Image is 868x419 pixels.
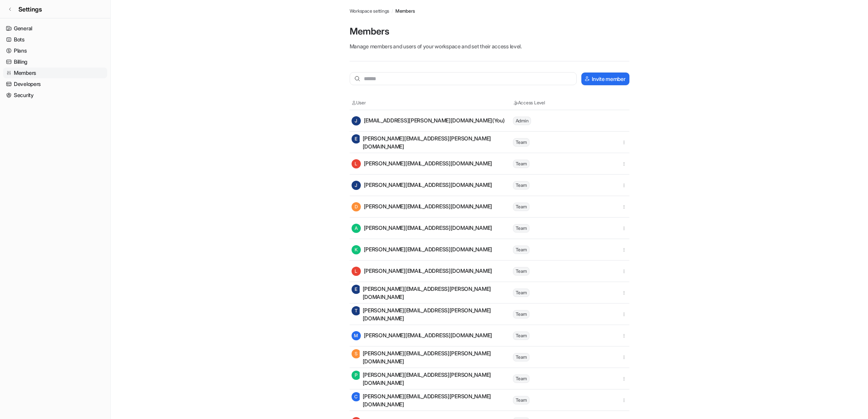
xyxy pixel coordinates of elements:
[352,116,361,125] span: J
[352,202,361,211] span: D
[352,224,493,233] div: [PERSON_NAME][EMAIL_ADDRESS][DOMAIN_NAME]
[352,116,505,125] div: [EMAIL_ADDRESS][PERSON_NAME][DOMAIN_NAME] (You)
[513,332,529,340] span: Team
[352,371,512,387] div: [PERSON_NAME][EMAIL_ADDRESS][PERSON_NAME][DOMAIN_NAME]
[513,246,529,254] span: Team
[513,267,529,275] span: Team
[352,134,361,144] span: E
[352,134,512,150] div: [PERSON_NAME][EMAIL_ADDRESS][PERSON_NAME][DOMAIN_NAME]
[513,353,529,361] span: Team
[352,159,493,168] div: [PERSON_NAME][EMAIL_ADDRESS][DOMAIN_NAME]
[3,34,107,45] a: Bots
[513,101,518,105] img: Access Level
[350,8,390,15] a: Workspace settings
[352,245,493,254] div: [PERSON_NAME][EMAIL_ADDRESS][DOMAIN_NAME]
[352,331,361,340] span: M
[395,8,415,15] a: Members
[513,396,529,404] span: Team
[352,181,361,190] span: J
[352,392,512,408] div: [PERSON_NAME][EMAIL_ADDRESS][PERSON_NAME][DOMAIN_NAME]
[352,181,493,190] div: [PERSON_NAME][EMAIL_ADDRESS][DOMAIN_NAME]
[352,245,361,254] span: K
[513,99,582,107] th: Access Level
[352,371,361,380] span: P
[3,23,107,34] a: General
[513,374,529,383] span: Team
[513,160,529,168] span: Team
[352,331,493,340] div: [PERSON_NAME][EMAIL_ADDRESS][DOMAIN_NAME]
[581,73,629,85] button: Invite member
[350,25,629,38] p: Members
[352,224,361,233] span: A
[352,267,493,276] div: [PERSON_NAME][EMAIL_ADDRESS][DOMAIN_NAME]
[352,159,361,168] span: L
[352,202,493,211] div: [PERSON_NAME][EMAIL_ADDRESS][DOMAIN_NAME]
[513,203,529,211] span: Team
[513,224,529,233] span: Team
[18,5,42,14] span: Settings
[513,117,531,125] span: Admin
[3,79,107,89] a: Developers
[352,306,361,315] span: T
[513,181,529,190] span: Team
[513,138,529,147] span: Team
[352,285,512,301] div: [PERSON_NAME][EMAIL_ADDRESS][PERSON_NAME][DOMAIN_NAME]
[352,267,361,276] span: L
[352,285,361,294] span: E
[513,289,529,297] span: Team
[392,8,393,15] span: /
[352,392,361,401] span: C
[3,56,107,67] a: Billing
[352,101,356,105] img: User
[352,306,512,322] div: [PERSON_NAME][EMAIL_ADDRESS][PERSON_NAME][DOMAIN_NAME]
[351,99,513,107] th: User
[3,90,107,101] a: Security
[513,310,529,318] span: Team
[352,349,361,358] span: S
[352,349,512,365] div: [PERSON_NAME][EMAIL_ADDRESS][PERSON_NAME][DOMAIN_NAME]
[350,42,629,50] p: Manage members and users of your workspace and set their access level.
[3,45,107,56] a: Plans
[3,68,107,78] a: Members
